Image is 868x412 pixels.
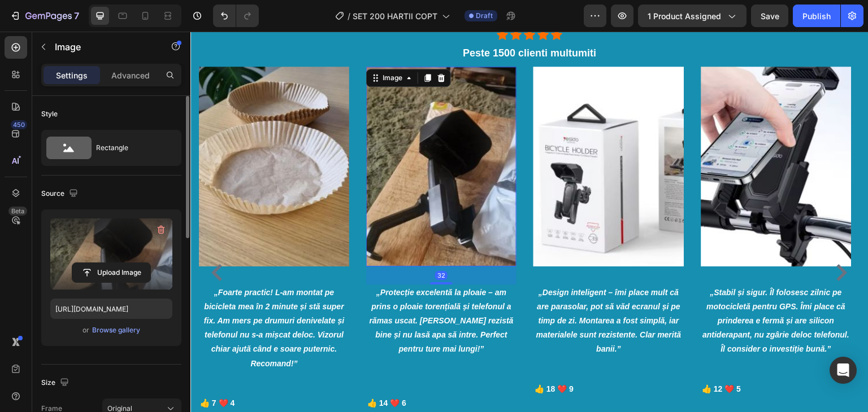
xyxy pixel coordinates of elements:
button: Carousel Next Arrow [643,232,661,250]
div: Beta [8,207,27,216]
button: 1 product assigned [638,5,747,27]
div: 32 [245,239,257,248]
button: Browse gallery [92,325,141,336]
p: Advanced [111,69,150,81]
i: „Protecție excelentă la ploaie – am prins o ploaie torențială și telefonul a rămas uscat. [PERSON... [179,256,323,322]
i: „Stabil și sigur. Îl folosesc zilnic pe motocicletă pentru GPS. Îmi place că prinderea e fermă și... [513,256,659,322]
span: SET 200 HARTII COPT [353,10,437,22]
p: Settings [56,69,88,81]
div: Rectangle [96,135,165,161]
span: Draft [476,11,493,21]
button: Save [751,5,788,27]
div: Style [41,109,58,119]
div: 450 [11,120,27,129]
p: 👍 12 ❤️ 5 [512,350,660,365]
p: Image [55,40,151,54]
span: 1 product assigned [648,10,721,22]
button: Upload Image [72,262,151,283]
img: Alt Image [343,35,493,234]
img: Alt Image [511,35,661,234]
p: 👍 14 ❤️ 6 [177,365,325,379]
div: Open Intercom Messenger [830,357,857,384]
div: Browse gallery [92,325,140,335]
button: Publish [793,5,840,27]
p: 7 [74,9,79,23]
span: / [348,10,350,22]
span: Save [761,11,779,21]
div: Publish [802,10,831,22]
div: Undo/Redo [213,5,259,27]
i: „Design inteligent – îmi place mult că are parasolar, pot să văd ecranul și pe timp de zi. Montar... [346,256,491,322]
iframe: Design area [190,32,868,412]
button: 7 [5,5,84,27]
p: 👍 18 ❤️ 9 [344,350,492,365]
div: Size [41,375,71,391]
div: Source [41,186,80,201]
span: or [83,323,89,337]
input: https://example.com/image.jpg [50,299,172,319]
